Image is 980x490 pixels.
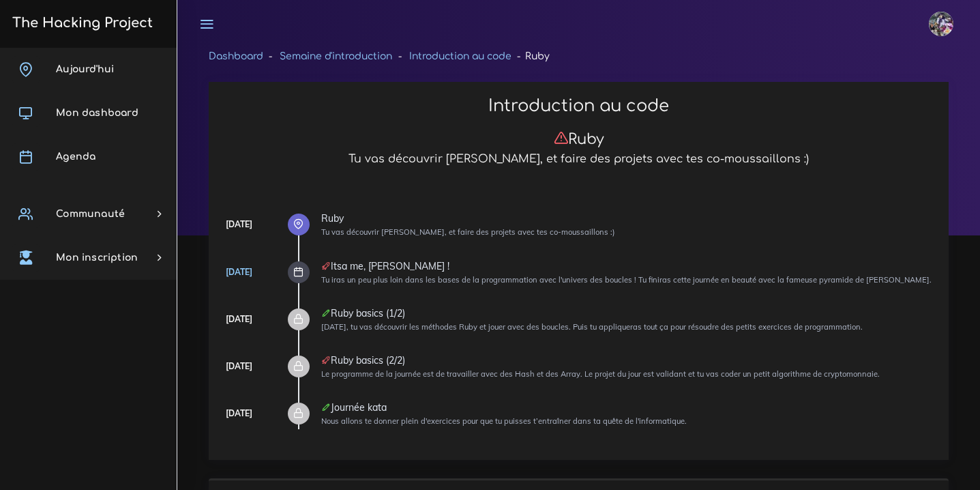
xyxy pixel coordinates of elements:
span: Communauté [56,209,125,219]
a: Introduction au code [409,51,511,61]
small: Le programme de la journée est de travailler avec des Hash et des Array. Le projet du jour est va... [321,369,880,379]
span: Agenda [56,152,95,162]
h2: Introduction au code [223,96,934,116]
span: Mon dashboard [56,108,138,118]
a: [DATE] [226,267,252,277]
div: Ruby basics (2/2) [321,356,934,365]
h5: Tu vas découvrir [PERSON_NAME], et faire des projets avec tes co-moussaillons :) [223,153,934,166]
div: [DATE] [226,359,252,374]
li: Ruby [511,48,550,65]
img: eg54bupqcshyolnhdacp.jpg [929,12,953,36]
a: Dashboard [209,51,263,61]
div: [DATE] [226,217,252,232]
div: Journée kata [321,403,934,412]
div: [DATE] [226,312,252,327]
h3: The Hacking Project [8,16,153,31]
a: Semaine d'introduction [280,51,392,61]
small: Tu vas découvrir [PERSON_NAME], et faire des projets avec tes co-moussaillons :) [321,227,615,237]
h3: Ruby [223,130,934,148]
span: Mon inscription [56,253,138,263]
small: [DATE], tu vas découvrir les méthodes Ruby et jouer avec des boucles. Puis tu appliqueras tout ça... [321,322,863,332]
span: Aujourd'hui [56,64,114,74]
div: [DATE] [226,406,252,421]
div: Ruby [321,214,934,223]
small: Nous allons te donner plein d'exercices pour que tu puisses t’entraîner dans ta quête de l'inform... [321,416,687,426]
div: Ruby basics (1/2) [321,308,934,318]
div: Itsa me, [PERSON_NAME] ! [321,261,934,271]
small: Tu iras un peu plus loin dans les bases de la programmation avec l'univers des boucles ! Tu finir... [321,275,932,285]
